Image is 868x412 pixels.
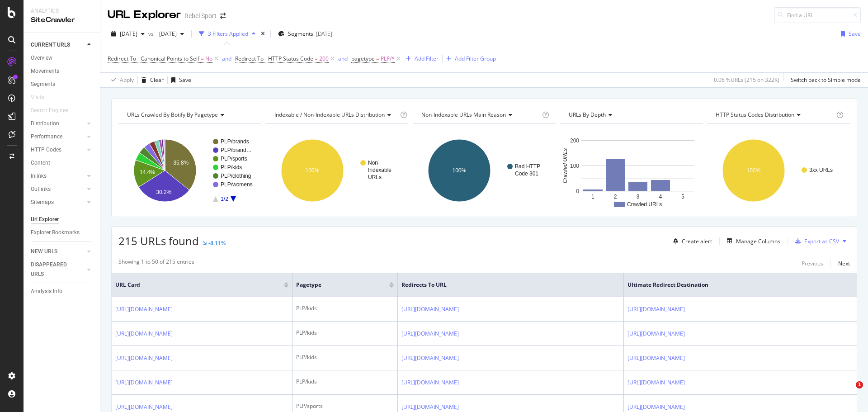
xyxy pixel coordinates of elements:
[838,258,850,269] button: Next
[184,11,217,20] div: Rebel Sport
[31,158,50,168] div: Content
[316,30,332,38] div: [DATE]
[319,52,329,65] span: 200
[31,215,94,224] a: Url Explorer
[714,108,835,122] h4: HTTP Status Codes Distribution
[443,53,496,64] button: Add Filter Group
[31,198,85,207] a: Sitemaps
[31,185,51,194] div: Outlinks
[115,329,173,338] a: [URL][DOMAIN_NAME]
[221,156,247,162] text: PLP/sports
[837,27,861,41] button: Save
[401,329,459,338] a: [URL][DOMAIN_NAME]
[150,76,164,84] div: Clear
[736,237,780,245] div: Manage Columns
[31,93,44,102] div: Visits
[221,164,242,170] text: PLP/kids
[368,167,392,173] text: Indexable
[296,281,376,289] span: pagetype
[627,281,840,289] span: Ultimate Redirect Destination
[31,287,94,296] a: Analysis Info
[31,93,53,102] a: Visits
[455,55,496,62] div: Add Filter Group
[31,158,94,168] a: Content
[156,27,188,41] button: [DATE]
[415,55,439,62] div: Add Filter
[179,76,191,84] div: Save
[560,131,702,210] svg: A chart.
[208,30,248,38] div: 3 Filters Applied
[125,108,253,122] h4: URLs Crawled By Botify By pagetype
[627,329,685,338] a: [URL][DOMAIN_NAME]
[31,228,94,237] a: Explorer Bookmarks
[31,40,70,50] div: CURRENT URLS
[195,27,259,41] button: 3 Filters Applied
[296,402,394,410] div: PLP/sports
[614,194,617,200] text: 2
[420,108,540,122] h4: Non-Indexable URLs Main Reason
[288,30,313,38] span: Segments
[31,247,85,256] a: NEW URLS
[515,170,538,177] text: Code 301
[681,194,684,200] text: 5
[173,160,189,166] text: 35.8%
[31,119,85,128] a: Distribution
[274,27,336,41] button: Segments[DATE]
[205,52,212,65] span: No
[127,111,218,118] span: URLs Crawled By Botify By pagetype
[108,73,134,87] button: Apply
[315,55,318,62] span: =
[570,137,579,144] text: 200
[787,73,861,87] button: Switch back to Simple mode
[201,55,204,62] span: =
[31,145,61,155] div: HTTP Codes
[351,55,375,62] span: pagetype
[381,52,395,65] span: PLP/*
[148,30,156,38] span: vs
[31,132,85,142] a: Performance
[115,354,173,363] a: [URL][DOMAIN_NAME]
[849,30,861,38] div: Save
[120,30,137,38] span: 2025 Sep. 15th
[31,228,80,237] div: Explorer Bookmarks
[296,304,394,313] div: PLP/kids
[413,131,554,210] svg: A chart.
[108,55,199,62] span: Redirect To - Canonical Points to Self
[774,7,861,23] input: Find a URL
[266,131,407,210] div: A chart.
[222,54,231,63] button: and
[118,131,260,210] svg: A chart.
[562,148,568,183] text: Crawled URLs
[856,381,863,388] span: 1
[401,354,459,363] a: [URL][DOMAIN_NAME]
[208,239,226,247] div: -8.11%
[115,281,282,289] span: URL Card
[138,73,164,87] button: Clear
[569,111,606,118] span: URLs by Depth
[401,403,459,412] a: [URL][DOMAIN_NAME]
[716,111,794,118] span: HTTP Status Codes Distribution
[31,66,59,76] div: Movements
[31,145,85,155] a: HTTP Codes
[401,305,459,314] a: [URL][DOMAIN_NAME]
[31,80,55,89] div: Segments
[31,53,52,63] div: Overview
[31,7,93,15] div: Analytics
[115,378,173,387] a: [URL][DOMAIN_NAME]
[168,73,191,87] button: Save
[31,53,94,63] a: Overview
[627,354,685,363] a: [URL][DOMAIN_NAME]
[809,167,833,173] text: 3xx URLs
[140,169,155,175] text: 14.4%
[221,196,228,202] text: 1/2
[31,40,85,50] a: CURRENT URLS
[108,27,148,41] button: [DATE]
[707,131,849,210] div: A chart.
[627,403,685,412] a: [URL][DOMAIN_NAME]
[31,80,94,89] a: Segments
[376,55,379,62] span: =
[220,13,226,19] div: arrow-right-arrow-left
[838,260,850,267] div: Next
[591,194,594,200] text: 1
[659,194,662,200] text: 4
